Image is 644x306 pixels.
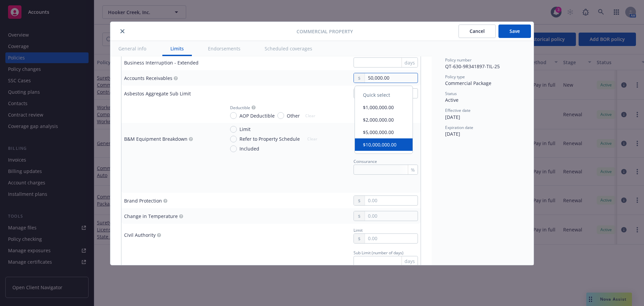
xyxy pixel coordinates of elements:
div: Quick select [355,89,413,101]
span: Deductible [230,105,250,111]
button: close [118,27,126,35]
button: $10,000,000.00 [355,138,413,151]
input: Other [277,112,284,119]
button: $5,000,000.00 [355,126,413,138]
button: Cancel [459,25,496,38]
input: 0.00 [365,196,418,205]
div: Asbestos Aggregate Sub Limit [124,90,191,97]
div: Accounts Receivables [124,75,172,82]
input: Limit [230,126,237,133]
button: General info [110,41,154,56]
div: Business Interruption - Extended [124,59,199,66]
span: Expiration date [445,125,473,130]
button: Limits [162,41,192,56]
span: days [405,59,415,66]
button: $1,000,000.00 [355,101,413,114]
span: Coinsurance [354,159,377,164]
div: Civil Authority [124,231,156,238]
span: Status [445,91,457,96]
span: QT-630-9R341897-TIL-25 [445,63,500,70]
span: [DATE] [445,131,460,137]
input: 0.00 [365,211,418,221]
span: AOP Deductible [239,112,275,119]
div: B&M Equipment Breakdown [124,135,187,142]
span: [DATE] [445,114,460,120]
span: Active [445,97,459,103]
input: 0.00 [365,73,418,83]
span: % [411,166,415,173]
input: Refer to Property Schedule [230,136,237,142]
div: Change in Temperature [124,213,178,220]
input: AOP Deductible [230,112,237,119]
button: Endorsements [200,41,249,56]
span: Commercial Package [445,80,491,86]
span: Included [239,145,259,152]
span: Limit [354,227,363,233]
span: Policy type [445,74,465,80]
span: Limit [239,126,251,133]
span: Other [287,112,300,119]
span: Commercial Property [297,28,353,35]
span: Policy number [445,57,472,63]
input: Included [230,145,237,152]
button: $2,000,000.00 [355,114,413,126]
span: days [405,258,415,265]
span: Effective date [445,107,471,113]
div: Brand Protection [124,197,162,204]
span: Refer to Property Schedule [239,135,300,142]
button: Save [498,25,531,38]
span: Sub Limit (number of days) [354,250,404,256]
input: 0.00 [365,234,418,243]
button: Scheduled coverages [257,41,320,56]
